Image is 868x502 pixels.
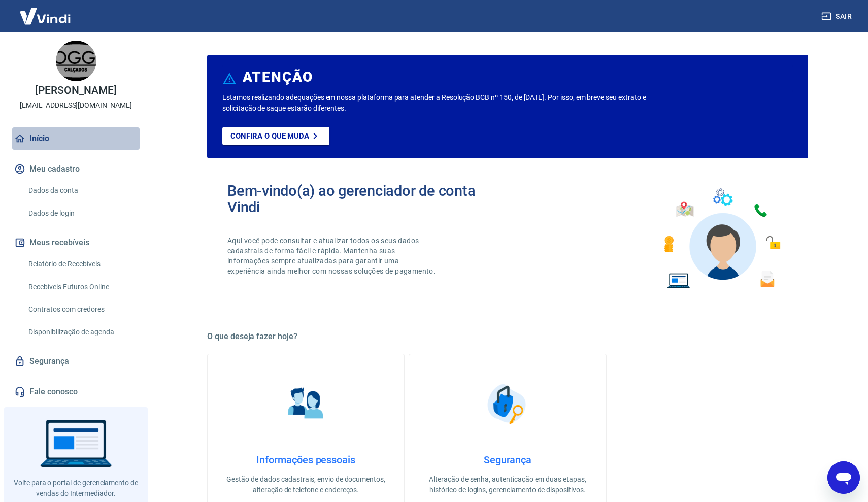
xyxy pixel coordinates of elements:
img: 8a6c4763-9819-4380-b249-df2f98a8ed78.jpeg [56,41,96,81]
button: Meu cadastro [12,158,140,180]
h4: Segurança [425,454,589,466]
a: Contratos com credores [24,299,140,320]
p: [PERSON_NAME] [35,85,116,96]
h5: O que deseja fazer hoje? [207,331,808,342]
p: Confira o que muda [230,131,309,141]
button: Meus recebíveis [12,231,140,254]
a: Relatório de Recebíveis [24,254,140,275]
a: Segurança [12,350,140,373]
a: Dados de login [24,203,140,224]
a: Disponibilização de agenda [24,322,140,343]
a: Fale conosco [12,381,140,403]
button: Sair [819,7,856,26]
h2: Bem-vindo(a) ao gerenciador de conta Vindi [227,183,508,215]
h6: ATENÇÃO [243,72,313,82]
img: Informações pessoais [281,379,331,429]
iframe: Botão para abrir a janela de mensagens [827,461,860,494]
p: Estamos realizando adequações em nossa plataforma para atender a Resolução BCB nº 150, de [DATE].... [222,92,679,114]
img: Imagem de um avatar masculino com diversos icones exemplificando as funcionalidades do gerenciado... [655,183,788,295]
p: [EMAIL_ADDRESS][DOMAIN_NAME] [20,100,132,111]
img: Segurança [482,379,533,429]
p: Gestão de dados cadastrais, envio de documentos, alteração de telefone e endereços. [224,474,388,495]
a: Recebíveis Futuros Online [24,277,140,297]
p: Aqui você pode consultar e atualizar todos os seus dados cadastrais de forma fácil e rápida. Mant... [227,236,438,276]
p: Alteração de senha, autenticação em duas etapas, histórico de logins, gerenciamento de dispositivos. [425,474,589,495]
a: Dados da conta [24,180,140,201]
h4: Informações pessoais [224,454,388,466]
a: Início [12,127,140,150]
img: Vindi [12,1,78,31]
a: Confira o que muda [222,127,329,145]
